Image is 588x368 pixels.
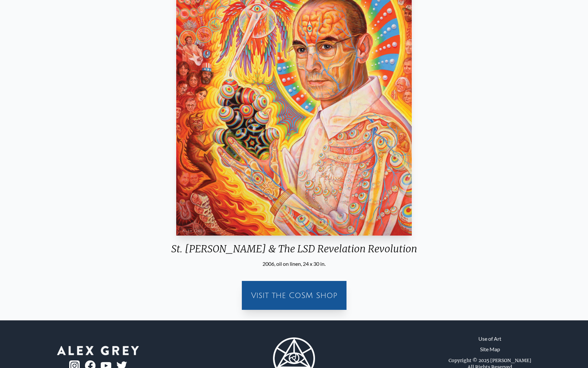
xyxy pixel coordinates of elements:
div: St. [PERSON_NAME] & The LSD Revelation Revolution [166,243,422,260]
a: Visit the CoSM Shop [246,285,343,306]
a: Use of Art [478,335,501,343]
div: 2006, oil on linen, 24 x 30 in. [166,260,422,268]
div: Copyright © 2025 [PERSON_NAME] [449,357,531,364]
a: Site Map [480,345,500,353]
